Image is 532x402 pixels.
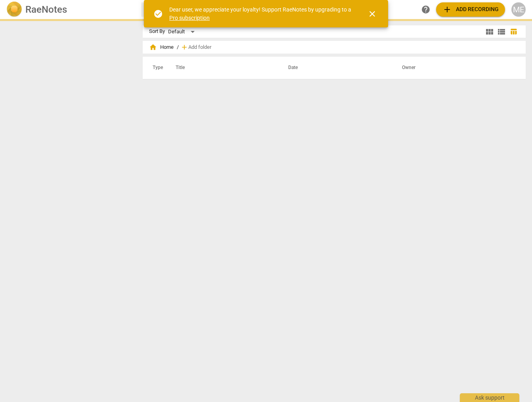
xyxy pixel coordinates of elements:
span: Home [149,43,174,51]
span: table_chart [510,28,517,35]
th: Type [146,57,166,79]
div: Default [168,25,197,38]
span: home [149,43,157,51]
h2: RaeNotes [25,4,67,15]
th: Owner [392,57,517,79]
div: Sort By [149,29,165,35]
span: add [180,43,188,51]
span: check_circle [153,9,163,19]
span: Add folder [188,44,211,50]
span: help [421,5,431,14]
button: Upload [436,2,505,17]
span: close [367,9,377,19]
span: add [442,5,452,14]
th: Title [166,57,279,79]
span: Add recording [442,5,499,14]
button: Close [363,4,382,23]
button: List view [496,26,507,38]
a: Help [419,2,433,17]
th: Date [279,57,392,79]
img: Logo [6,2,22,17]
div: Ask support [460,393,519,402]
div: Dear user, we appreciate your loyalty! Support RaeNotes by upgrading to a [169,6,353,22]
span: view_list [497,27,506,37]
button: ME [511,2,526,17]
span: / [177,44,179,50]
span: view_module [485,27,494,37]
button: Tile view [484,26,496,38]
a: LogoRaeNotes [6,2,135,17]
a: Pro subscription [169,15,210,21]
button: Table view [507,26,519,38]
